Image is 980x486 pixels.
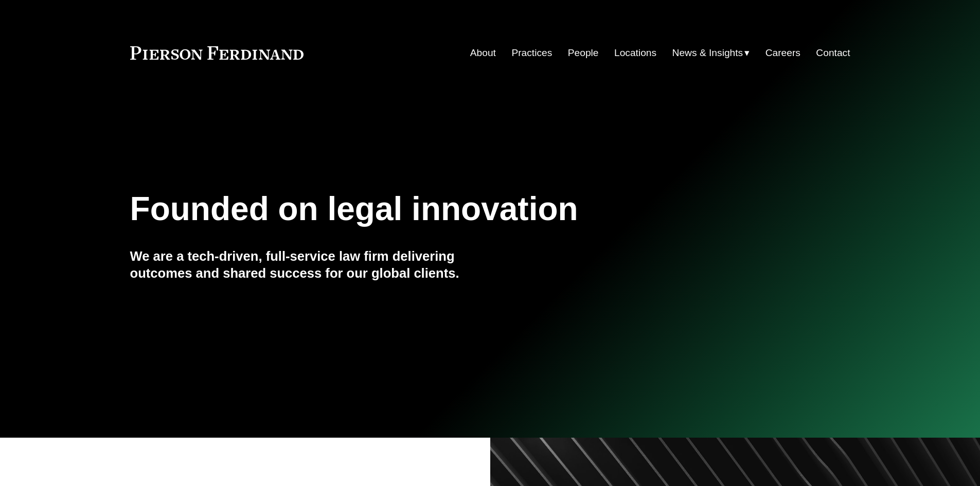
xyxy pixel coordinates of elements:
a: Contact [816,43,850,63]
a: Practices [511,43,552,63]
a: About [470,43,496,63]
a: folder dropdown [672,43,750,63]
h1: Founded on legal innovation [130,190,730,228]
a: Careers [765,43,800,63]
h4: We are a tech-driven, full-service law firm delivering outcomes and shared success for our global... [130,248,490,281]
a: Locations [614,43,656,63]
a: People [568,43,599,63]
span: News & Insights [672,44,743,62]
